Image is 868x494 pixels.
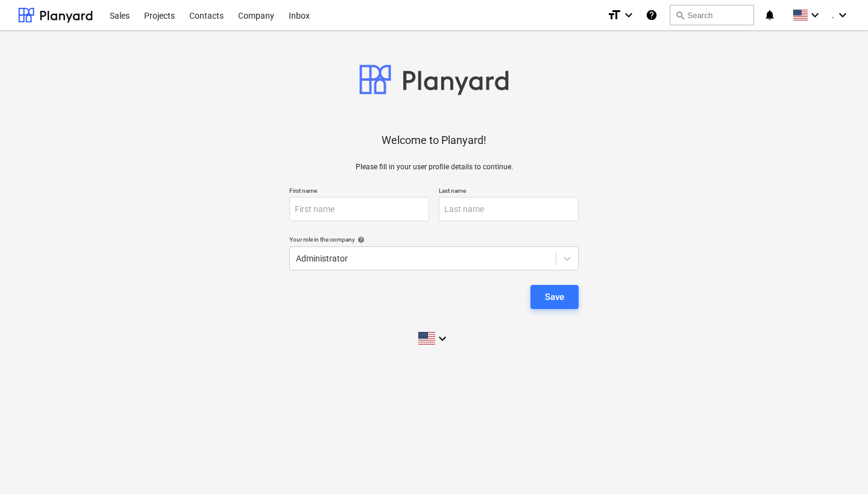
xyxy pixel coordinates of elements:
[530,285,579,309] button: Save
[439,187,579,197] p: Last name
[607,8,621,22] i: format_size
[545,289,564,305] div: Save
[289,197,429,221] input: First name
[382,133,486,148] p: Welcome to Planyard!
[356,162,513,172] p: Please fill in your user profile details to continue.
[808,436,868,494] iframe: Chat Widget
[646,8,658,22] i: Knowledge base
[439,197,579,221] input: Last name
[289,236,579,243] div: Your role in the company
[289,187,429,197] p: First name
[435,331,450,346] i: keyboard_arrow_down
[355,236,365,243] span: help
[670,5,754,25] button: Search
[808,8,822,22] i: keyboard_arrow_down
[832,10,834,20] span: .
[675,10,685,20] span: search
[621,8,636,22] i: keyboard_arrow_down
[835,8,850,22] i: keyboard_arrow_down
[764,8,776,22] i: notifications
